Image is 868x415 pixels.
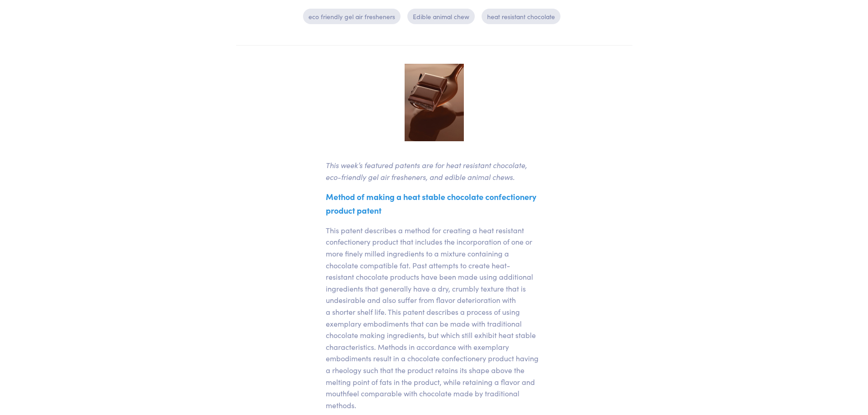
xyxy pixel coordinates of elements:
[326,225,543,411] p: This patent describes a method for creating a heat resistant confectionery product that includes ...
[482,9,560,24] p: heat resistant chocolate
[407,9,475,24] p: Edible animal chew
[405,64,464,141] img: chocolate testing
[326,160,527,182] em: This week’s featured patents are for heat resistant chocolate, eco-friendly gel air fresheners, a...
[326,191,536,216] a: Method of making a heat stable chocolate confectionery product patent
[303,9,401,24] p: eco friendly gel air fresheners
